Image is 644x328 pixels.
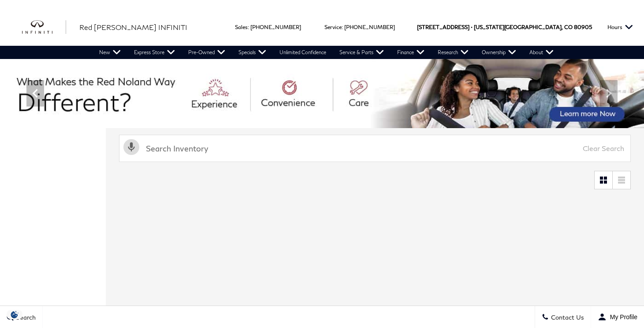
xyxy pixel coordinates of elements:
a: Finance [391,46,431,59]
span: CO [564,8,573,46]
a: New [93,46,127,59]
span: Service [324,24,342,30]
a: Service & Parts [333,46,391,59]
a: [PHONE_NUMBER] [344,24,395,30]
a: Specials [232,46,273,59]
a: Red [PERSON_NAME] INFINITI [79,22,187,33]
span: Go to slide 2 [293,112,302,121]
div: Previous [26,80,44,107]
span: Sales [235,24,248,30]
span: Go to slide 5 [330,112,339,121]
span: Contact Us [549,313,584,321]
span: Go to slide 6 [342,112,351,121]
a: Unlimited Confidence [273,46,333,59]
a: Ownership [475,46,523,59]
span: : [248,24,249,30]
a: [STREET_ADDRESS] • [US_STATE][GEOGRAPHIC_DATA], CO 80905 [417,24,592,30]
a: Express Store [127,46,182,59]
span: Go to slide 7 [355,112,364,121]
a: [PHONE_NUMBER] [250,24,301,30]
img: INFINITI [22,20,66,34]
svg: Click to toggle on voice search [123,139,139,155]
span: [US_STATE][GEOGRAPHIC_DATA], [474,8,563,46]
span: Go to slide 4 [318,112,327,121]
div: Next [600,80,618,107]
span: Go to slide 1 [281,112,290,121]
a: infiniti [22,20,66,34]
img: Opt-Out Icon [4,310,25,319]
span: Go to slide 3 [305,112,314,121]
input: Search Inventory [119,135,631,162]
span: Search [14,313,36,321]
nav: Main Navigation [93,46,560,59]
span: [STREET_ADDRESS] • [417,8,473,46]
span: : [342,24,343,30]
span: Red [PERSON_NAME] INFINITI [79,23,187,31]
button: Open the hours dropdown [603,8,637,46]
button: Open user profile menu [591,306,644,328]
a: About [523,46,560,59]
span: 80905 [574,8,592,46]
section: Click to Open Cookie Consent Modal [4,310,25,319]
a: Pre-Owned [182,46,232,59]
span: My Profile [607,313,637,321]
a: Research [431,46,475,59]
